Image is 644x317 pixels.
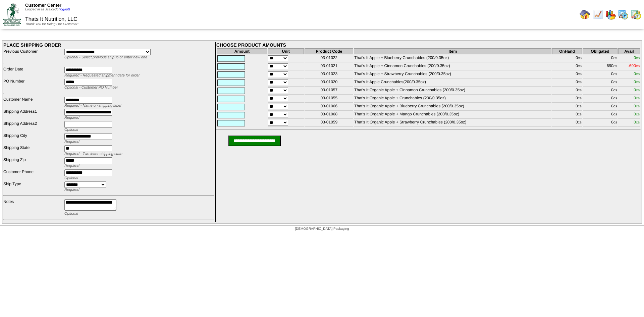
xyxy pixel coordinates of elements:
td: 03-01020 [305,79,353,87]
td: 0 [552,71,582,78]
td: 0 [583,71,618,78]
span: 0 [634,120,640,124]
td: That's It Apple Crunchables(200/0.35oz) [354,79,551,87]
span: Optional - Customer PO Number [64,86,118,90]
span: 0 [634,80,640,84]
span: CS [636,97,640,100]
span: [DEMOGRAPHIC_DATA] Packaging [295,227,349,231]
span: Customer Center [25,3,61,8]
span: Required - Two letter shipping state [64,152,122,156]
span: CS [578,73,582,76]
span: CS [613,65,617,68]
span: Required - Requested shipment date for order [64,73,140,77]
span: CS [636,73,640,76]
td: That’s It Organic Apple + Blueberry Crunchables (200/0.35oz) [354,103,551,111]
td: 0 [583,95,618,103]
th: Unit [268,48,304,54]
img: ZoRoCo_Logo(Green%26Foil)%20jpg.webp [3,3,21,25]
td: 0 [552,103,582,111]
span: CS [578,97,582,100]
td: That's It Organic Apple + Cinnamon Crunchables (200/0.35oz) [354,87,551,95]
td: Order Date [3,66,63,78]
th: OnHand [552,48,582,54]
span: CS [613,97,617,100]
td: 0 [583,79,618,87]
td: That’s It Organic Apple + Strawberry Crunchables (200/0.35oz) [354,119,551,127]
span: CS [578,81,582,84]
div: CHOOSE PRODUCT AMOUNTS [216,42,641,48]
img: calendarprod.gif [618,9,629,20]
span: Logged in as Jsalcedo [25,8,70,11]
td: Ship Type [3,181,63,192]
td: That's It Organic Apple + Crunchables (200/0.35oz) [354,95,551,103]
span: Required [64,140,79,144]
td: PO Number [3,78,63,90]
th: Amount [217,48,267,54]
span: CS [578,65,582,68]
span: CS [578,57,582,60]
th: Product Code [305,48,353,54]
img: graph.gif [605,9,616,20]
span: 0 [634,71,640,76]
span: Optional [64,176,78,180]
span: CS [636,89,640,92]
td: 0 [583,103,618,111]
span: CS [636,81,640,84]
td: 03-01057 [305,87,353,95]
td: Customer Phone [3,169,63,180]
span: CS [613,121,617,124]
td: 03-01022 [305,55,353,62]
td: 0 [552,111,582,119]
img: line_graph.gif [592,9,603,20]
span: Optional [64,128,78,132]
span: CS [636,65,640,68]
td: Notes [3,199,63,216]
td: 0 [552,87,582,95]
td: 0 [552,63,582,70]
td: 03-01068 [305,111,353,119]
span: Required [64,164,79,168]
td: 03-01055 [305,95,353,103]
span: CS [613,89,617,92]
span: CS [636,57,640,60]
span: CS [613,81,617,84]
span: 0 [634,55,640,60]
span: -690 [628,63,640,68]
span: 0 [634,104,640,108]
span: CS [636,121,640,124]
span: CS [613,113,617,116]
th: Item [354,48,551,54]
div: PLACE SHIPPING ORDER [3,42,214,48]
span: CS [578,113,582,116]
span: Optional - Select previous ship to or enter new one [64,55,147,59]
td: 0 [583,111,618,119]
td: Previous Customer [3,49,63,60]
span: CS [613,105,617,108]
td: 0 [583,55,618,62]
td: 03-01066 [305,103,353,111]
span: Required [64,188,79,192]
td: Customer Name [3,97,63,108]
td: That's It Apple + Cinnamon Crunchables (200/0.35oz) [354,63,551,70]
span: 0 [634,96,640,100]
span: Thank You for Being Our Customer! [25,22,78,26]
td: Shipping Address2 [3,121,63,132]
td: Shipping State [3,145,63,156]
td: 690 [583,63,618,70]
span: CS [613,57,617,60]
span: Required - Name on shipping label [64,104,121,108]
span: CS [578,89,582,92]
span: CS [636,105,640,108]
img: calendarinout.gif [631,9,641,20]
span: Thats It Nutrition, LLC [25,16,77,22]
td: 0 [583,119,618,127]
span: Required [64,116,79,120]
td: Shipping Zip [3,157,63,168]
span: Optional [64,212,78,216]
td: Shipping City [3,133,63,144]
span: 0 [634,112,640,116]
td: 03-01023 [305,71,353,78]
td: 0 [552,55,582,62]
td: 0 [552,119,582,127]
th: Obligated [583,48,618,54]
